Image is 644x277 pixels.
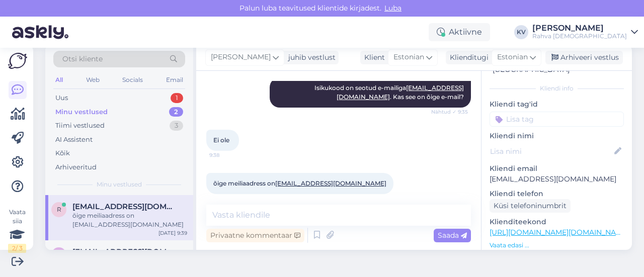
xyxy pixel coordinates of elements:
div: 3 [170,121,183,131]
div: Rahva [DEMOGRAPHIC_DATA] [532,32,627,40]
div: 1 [171,93,183,103]
div: Web [84,73,102,86]
p: Kliendi tag'id [490,99,624,110]
div: Minu vestlused [55,107,108,117]
input: Lisa tag [490,112,624,127]
span: Saada [438,231,467,240]
div: Klient [360,52,385,63]
span: Minu vestlused [97,180,142,189]
p: [EMAIL_ADDRESS][DOMAIN_NAME] [490,174,624,184]
span: Ei ole [213,136,229,144]
div: juhib vestlust [284,52,336,63]
div: Aktiivne [429,23,490,41]
span: 9:39 [209,195,247,202]
p: Kliendi telefon [490,189,624,199]
p: Klienditeekond [490,217,624,227]
p: Kliendi nimi [490,131,624,141]
p: Vaata edasi ... [490,241,624,250]
span: Nähtud ✓ 9:35 [430,108,468,116]
a: [EMAIL_ADDRESS][DOMAIN_NAME] [275,179,386,187]
div: Privaatne kommentaar [206,229,304,242]
span: õige meiliaadress on [213,179,386,187]
div: Email [164,73,185,86]
span: r [57,206,61,213]
div: Küsi telefoninumbrit [490,199,571,213]
div: [DATE] 9:39 [158,229,187,237]
span: Isikukood on seotud e-mailiga . Kas see on õige e-mail? [314,84,464,101]
span: Luba [381,4,405,13]
div: All [53,73,65,86]
span: Estonian [393,52,424,63]
span: Otsi kliente [62,54,103,64]
div: Arhiveeritud [55,162,97,172]
div: Uus [55,93,68,103]
span: Estonian [497,52,528,63]
div: 2 / 3 [8,244,26,253]
a: [PERSON_NAME]Rahva [DEMOGRAPHIC_DATA] [532,24,638,40]
div: õige meiliaadress on [EMAIL_ADDRESS][DOMAIN_NAME] [72,211,187,229]
div: Tiimi vestlused [55,121,105,131]
div: [PERSON_NAME] [532,24,627,32]
div: KV [514,25,528,39]
div: Klienditugi [446,52,489,63]
span: rebane.kaisa@gmail.com [72,202,177,211]
p: Kliendi email [490,163,624,174]
div: 2 [169,107,183,117]
input: Lisa nimi [490,146,612,157]
div: Kõik [55,148,70,158]
span: [PERSON_NAME] [211,52,271,63]
img: Askly Logo [8,53,27,69]
div: Socials [120,73,145,86]
span: liivhillar@gmail.com [72,247,177,256]
div: Arhiveeri vestlus [545,51,623,64]
span: 9:38 [209,151,247,159]
div: Vaata siia [8,208,26,253]
div: AI Assistent [55,135,93,145]
div: Kliendi info [490,84,624,93]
